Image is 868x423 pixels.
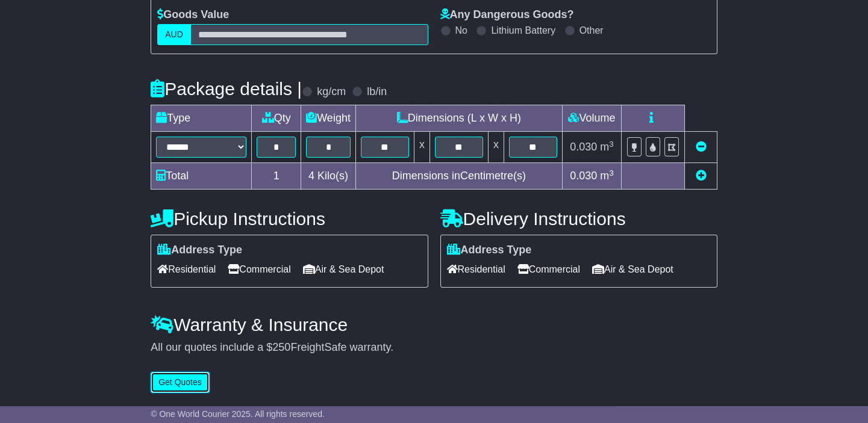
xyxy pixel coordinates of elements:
[609,140,614,149] sup: 3
[151,409,325,419] span: © One World Courier 2025. All rights reserved.
[252,163,301,190] td: 1
[600,141,614,153] span: m
[517,260,580,279] span: Commercial
[157,260,216,279] span: Residential
[303,260,384,279] span: Air & Sea Depot
[355,163,562,190] td: Dimensions in Centimetre(s)
[151,163,252,190] td: Total
[488,132,504,163] td: x
[367,85,387,99] label: lb/in
[308,170,314,182] span: 4
[228,260,290,279] span: Commercial
[447,244,532,257] label: Address Type
[151,209,428,229] h4: Pickup Instructions
[414,132,429,163] td: x
[272,341,290,353] span: 250
[609,168,614,178] sup: 3
[355,105,562,132] td: Dimensions (L x W x H)
[151,341,717,354] div: All our quotes include a $ FreightSafe warranty.
[157,244,242,257] label: Address Type
[440,209,717,229] h4: Delivery Instructions
[695,141,706,153] a: Remove this item
[151,372,210,393] button: Get Quotes
[157,24,191,45] label: AUD
[440,8,574,22] label: Any Dangerous Goods?
[151,105,252,132] td: Type
[157,8,229,22] label: Goods Value
[317,85,346,99] label: kg/cm
[151,79,302,99] h4: Package details |
[491,25,555,36] label: Lithium Battery
[600,170,614,182] span: m
[447,260,505,279] span: Residential
[570,170,597,182] span: 0.030
[455,25,467,36] label: No
[562,105,621,132] td: Volume
[301,105,356,132] td: Weight
[570,141,597,153] span: 0.030
[592,260,673,279] span: Air & Sea Depot
[301,163,356,190] td: Kilo(s)
[252,105,301,132] td: Qty
[151,315,717,335] h4: Warranty & Insurance
[579,25,604,36] label: Other
[695,170,706,182] a: Add new item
